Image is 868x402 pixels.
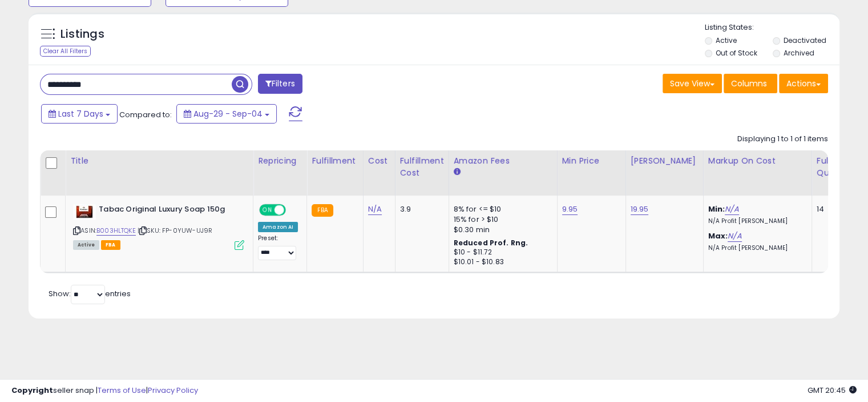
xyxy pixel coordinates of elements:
div: Amazon AI [258,222,298,232]
span: Show: entries [49,288,131,299]
div: 14 [817,204,852,214]
label: Archived [783,48,814,58]
div: ASIN: [73,204,244,249]
span: All listings currently available for purchase on Amazon [73,240,99,250]
label: Active [716,35,737,45]
a: B003HLTQKE [96,226,136,236]
div: [PERSON_NAME] [631,155,699,167]
div: Fulfillment Cost [400,155,444,179]
span: Aug-29 - Sep-04 [193,108,263,120]
span: OFF [284,205,302,215]
span: | SKU: FP-0YUW-UJ9R [138,226,212,235]
label: Deactivated [783,35,826,45]
span: Last 7 Days [58,108,103,120]
img: 31ndK6ATWSL._SL40_.jpg [73,204,96,220]
a: N/A [728,230,741,242]
div: Fulfillment [312,155,358,167]
div: Markup on Cost [708,155,807,167]
span: ON [260,205,274,215]
th: The percentage added to the cost of goods (COGS) that forms the calculator for Min & Max prices. [703,150,812,196]
button: Save View [663,74,722,93]
span: FBA [101,240,120,250]
b: Min: [708,204,725,214]
a: Privacy Policy [148,385,198,396]
button: Filters [258,74,302,94]
span: Columns [731,78,767,89]
b: Reduced Prof. Rng. [454,238,528,248]
a: 9.95 [562,204,578,215]
button: Columns [724,74,777,93]
a: 19.95 [631,204,649,215]
p: N/A Profit [PERSON_NAME] [708,217,803,225]
button: Last 7 Days [41,104,118,124]
div: Clear All Filters [40,46,91,57]
a: N/A [725,204,738,215]
span: 2025-09-12 20:45 GMT [808,385,857,396]
div: Repricing [258,155,302,167]
p: N/A Profit [PERSON_NAME] [708,244,803,252]
div: Title [70,155,248,167]
label: Out of Stock [716,48,757,58]
button: Actions [779,74,828,93]
b: Max: [708,230,728,241]
div: Min Price [562,155,621,167]
div: Amazon Fees [454,155,552,167]
div: $10.01 - $10.83 [454,257,548,267]
div: 3.9 [400,204,440,214]
a: N/A [368,204,382,215]
button: Aug-29 - Sep-04 [176,104,277,124]
div: 8% for <= $10 [454,204,548,214]
div: Cost [368,155,390,167]
b: Tabac Original Luxury Soap 150g [99,204,237,218]
div: 15% for > $10 [454,214,548,225]
span: Compared to: [119,109,172,120]
h5: Listings [60,26,104,42]
div: $10 - $11.72 [454,248,548,257]
small: FBA [312,204,333,217]
div: Preset: [258,234,298,260]
a: Terms of Use [98,385,146,396]
div: seller snap | | [11,385,198,396]
p: Listing States: [705,22,839,33]
small: Amazon Fees. [454,167,461,177]
div: Fulfillable Quantity [817,155,856,179]
div: $0.30 min [454,225,548,235]
div: Displaying 1 to 1 of 1 items [737,134,828,145]
strong: Copyright [11,385,53,396]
